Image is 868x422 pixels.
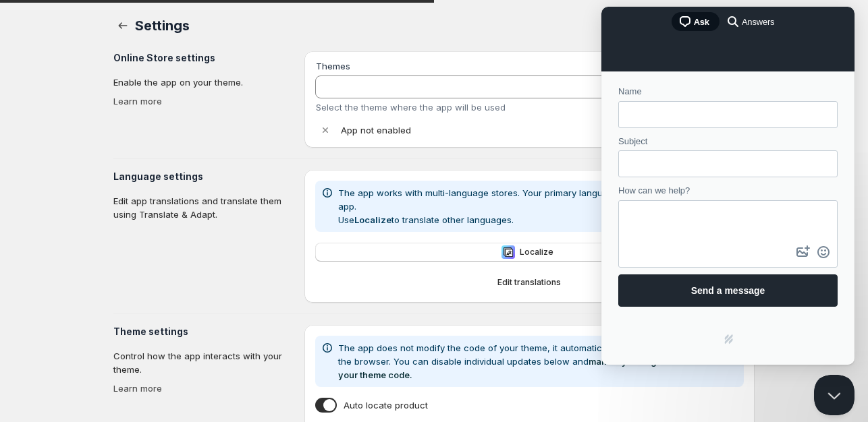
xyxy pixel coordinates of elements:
b: Localize [354,214,391,225]
div: Select the theme where the app will be used [316,102,714,113]
a: Learn more [113,383,162,394]
img: Localize [501,245,515,259]
p: The app works with multi-language stores. Your primary language (de) is configured in the app. Us... [338,186,738,227]
p: The app does not modify the code of your theme, it automatically updates the storefront in the br... [338,341,738,382]
span: Edit translations [497,277,561,288]
span: Localize [520,247,553,258]
button: LocalizeLocalize [315,243,744,262]
button: Edit translations [315,273,744,292]
iframe: Help Scout Beacon - Close [814,375,855,415]
iframe: Help Scout Beacon - Live Chat, Contact Form, and Knowledge Base [601,7,855,365]
span: Settings [135,18,189,34]
a: manually configure the locations in your theme code. [338,356,736,380]
p: Edit app translations and translate them using Translate & Adapt. [113,194,294,221]
p: Control how the app interacts with your theme. [113,349,294,376]
a: Learn more [113,96,162,107]
span: Auto locate product [344,398,428,412]
p: App not enabled [341,123,411,137]
p: Enable the app on your theme. [113,76,294,89]
label: Themes [316,61,350,71]
h3: Language settings [113,170,294,183]
h3: Theme settings [113,325,294,338]
h3: Online Store settings [113,51,294,65]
